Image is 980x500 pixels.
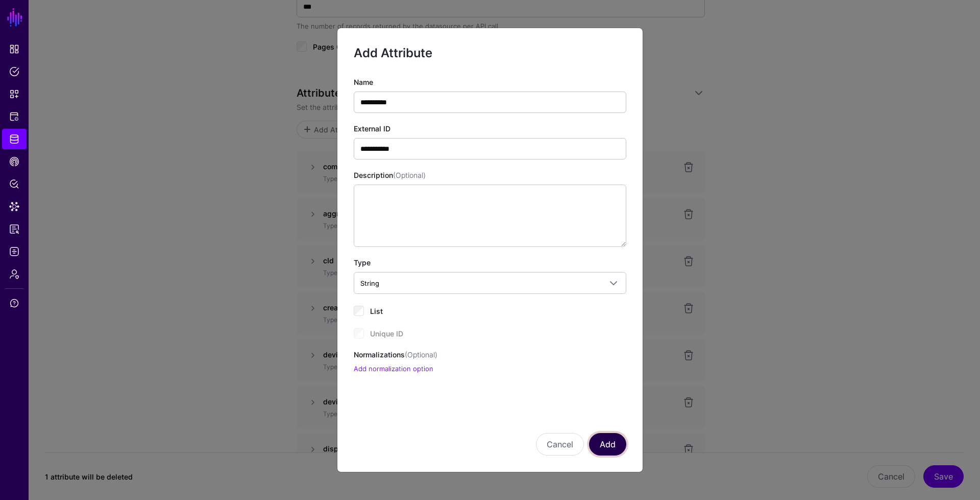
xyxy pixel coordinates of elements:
label: Type [354,257,371,268]
span: (Optional) [393,171,426,179]
label: Normalizations [354,349,437,360]
span: Unique ID [370,329,403,338]
label: External ID [354,123,390,134]
label: Description [354,170,426,180]
span: (Optional) [405,350,437,359]
a: Add normalization option [354,365,433,373]
label: Name [354,77,373,87]
span: List [370,307,383,315]
span: String [360,279,379,287]
button: Add [589,433,626,456]
button: Cancel [536,433,584,456]
h2: Add Attribute [354,44,626,62]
